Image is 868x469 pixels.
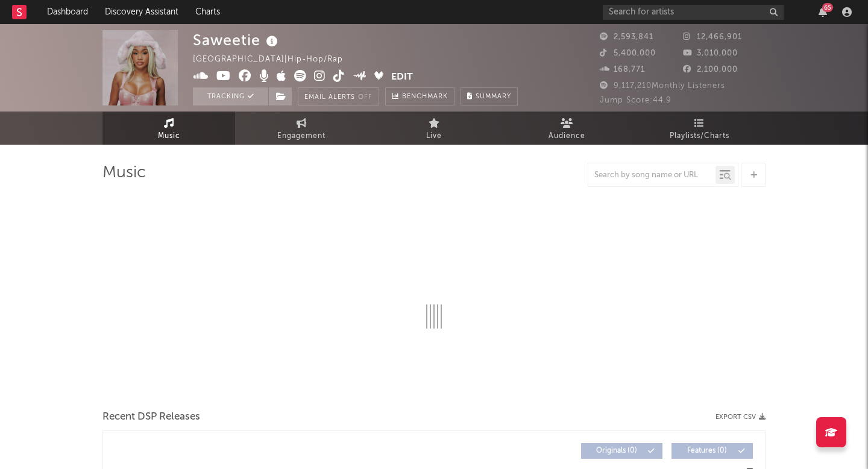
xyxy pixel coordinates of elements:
[368,112,500,145] a: Live
[633,112,766,145] a: Playlists/Charts
[588,171,715,180] input: Search by song name or URL
[819,7,827,17] button: 65
[715,414,766,421] button: Export CSV
[683,49,738,57] span: 3,010,000
[102,112,235,145] a: Music
[500,112,633,145] a: Audience
[600,33,653,41] span: 2,593,841
[581,443,662,459] button: Originals(0)
[391,70,413,85] button: Edit
[426,129,442,143] span: Live
[603,5,784,20] input: Search for artists
[671,443,753,459] button: Features(0)
[600,82,725,90] span: 9,117,210 Monthly Listeners
[822,3,833,12] div: 65
[683,33,742,41] span: 12,466,901
[235,112,368,145] a: Engagement
[476,93,511,100] span: Summary
[358,94,373,101] em: Off
[402,90,448,104] span: Benchmark
[102,410,200,424] span: Recent DSP Releases
[385,87,454,105] a: Benchmark
[683,66,738,74] span: 2,100,000
[193,87,268,105] button: Tracking
[193,52,357,67] div: [GEOGRAPHIC_DATA] | Hip-Hop/Rap
[679,447,735,455] span: Features ( 0 )
[600,66,645,74] span: 168,771
[193,30,281,50] div: Saweetie
[549,129,585,143] span: Audience
[670,129,729,143] span: Playlists/Charts
[600,96,671,104] span: Jump Score: 44.9
[589,447,644,455] span: Originals ( 0 )
[277,129,325,143] span: Engagement
[600,49,656,57] span: 5,400,000
[461,87,518,105] button: Summary
[298,87,379,105] button: Email AlertsOff
[158,129,180,143] span: Music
